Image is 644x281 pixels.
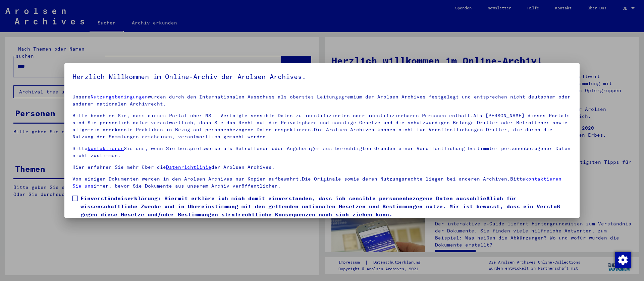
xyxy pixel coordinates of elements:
div: Zustimmung ändern [614,252,631,268]
h5: Herzlich Willkommen im Online-Archiv der Arolsen Archives. [72,71,572,82]
p: Unsere wurden durch den Internationalen Ausschuss als oberstes Leitungsgremium der Arolsen Archiv... [72,93,572,108]
p: Hier erfahren Sie mehr über die der Arolsen Archives. [72,164,572,171]
a: Datenrichtlinie [166,164,211,170]
a: kontaktieren Sie uns [72,176,561,189]
a: Nutzungsbedingungen [91,94,148,100]
span: Einverständniserklärung: Hiermit erkläre ich mich damit einverstanden, dass ich sensible personen... [80,194,572,218]
img: Zustimmung ändern [615,252,631,268]
p: Bitte Sie uns, wenn Sie beispielsweise als Betroffener oder Angehöriger aus berechtigten Gründen ... [72,145,572,159]
p: Von einigen Dokumenten werden in den Arolsen Archives nur Kopien aufbewahrt.Die Originale sowie d... [72,175,572,190]
p: Bitte beachten Sie, dass dieses Portal über NS - Verfolgte sensible Daten zu identifizierten oder... [72,112,572,140]
a: kontaktieren [88,145,124,151]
